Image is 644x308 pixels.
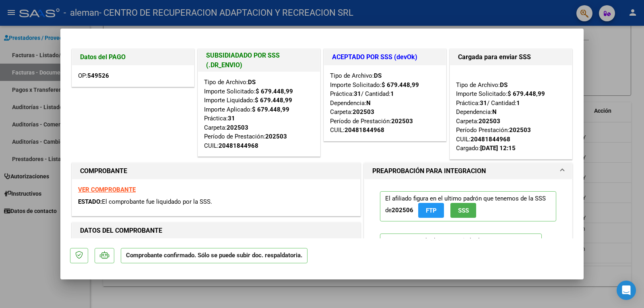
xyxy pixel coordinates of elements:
[458,52,564,62] h1: Cargada para enviar SSS
[515,237,537,244] strong: 202503
[390,90,394,97] strong: 1
[227,124,248,131] strong: 202503
[500,81,508,89] strong: DS
[426,207,437,214] span: FTP
[78,186,136,193] a: VER COMPROBANTE
[366,99,371,107] strong: N
[219,141,258,151] div: 20481844968
[354,90,361,97] strong: 31
[492,108,497,116] strong: N
[332,52,438,62] h1: ACEPTADO POR SSS (devOk)
[353,108,374,116] strong: 202503
[121,248,308,264] p: Comprobante confirmado. Sólo se puede subir doc. respaldatoria.
[78,72,109,79] span: OP:
[330,71,440,135] div: Tipo de Archivo: Importe Solicitado: Práctica: / Cantidad: Dependencia: Carpeta: Período de Prest...
[382,81,419,89] strong: $ 679.448,99
[480,99,487,107] strong: 31
[516,99,520,107] strong: 1
[265,133,287,140] strong: 202503
[617,281,636,300] div: Open Intercom Messenger
[256,88,293,95] strong: $ 679.448,99
[480,145,516,152] strong: [DATE] 12:15
[87,72,109,79] strong: 549526
[206,51,312,70] h1: SUBSIDIADADO POR SSS (.DR_ENVIO)
[458,207,469,214] span: SSS
[374,72,382,79] strong: DS
[80,227,162,234] strong: DATOS DEL COMPROBANTE
[255,97,292,104] strong: $ 679.448,99
[380,191,556,221] p: El afiliado figura en el ultimo padrón que tenemos de la SSS de
[508,90,545,97] strong: $ 679.448,99
[471,135,510,144] div: 20481844968
[372,166,486,176] h1: PREAPROBACIÓN PARA INTEGRACION
[248,79,256,86] strong: DS
[204,78,314,150] div: Tipo de Archivo: Importe Solicitado: Importe Liquidado: Importe Aplicado: Práctica: Carpeta: Perí...
[80,167,127,175] strong: COMPROBANTE
[392,207,413,214] strong: 202506
[345,126,384,135] div: 20481844968
[364,163,572,179] mat-expansion-panel-header: PREAPROBACIÓN PARA INTEGRACION
[479,118,500,125] strong: 202503
[456,71,566,153] div: Tipo de Archivo: Importe Solicitado: Práctica: / Cantidad: Dependencia: Carpeta: Período Prestaci...
[228,115,235,122] strong: 31
[418,203,444,218] button: FTP
[80,52,186,62] h1: Datos del PAGO
[391,118,413,125] strong: 202503
[450,203,476,218] button: SSS
[252,106,289,113] strong: $ 679.448,99
[78,198,102,205] span: ESTADO:
[509,126,531,134] strong: 202503
[102,198,212,205] span: El comprobante fue liquidado por la SSS.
